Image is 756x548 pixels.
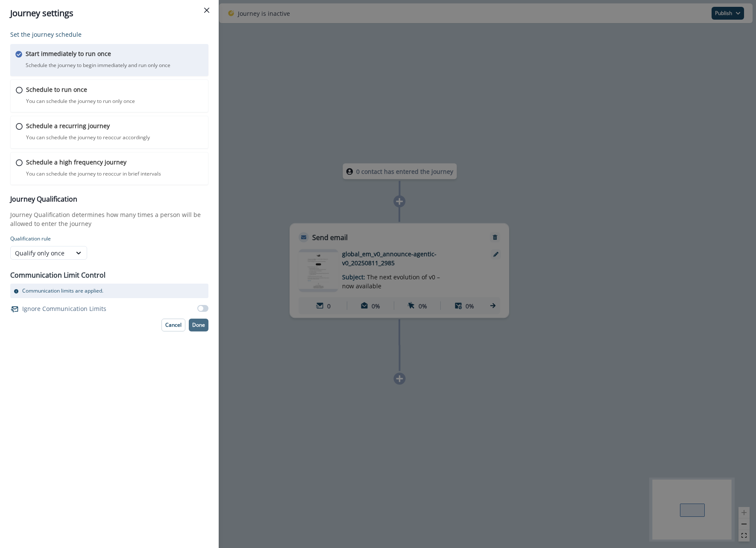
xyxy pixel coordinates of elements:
[15,249,67,258] div: Qualify only once
[10,270,105,280] p: Communication Limit Control
[26,85,87,94] p: Schedule to run once
[26,97,135,105] p: You can schedule the journey to run only once
[10,195,208,203] h3: Journey Qualification
[26,62,170,69] p: Schedule the journey to begin immediately and run only once
[161,319,185,331] button: Cancel
[26,134,150,141] p: You can schedule the journey to reoccur accordingly
[10,210,208,228] p: Journey Qualification determines how many times a person will be allowed to enter the journey
[10,7,208,20] div: Journey settings
[200,3,214,17] button: Close
[165,322,182,328] p: Cancel
[189,319,208,331] button: Done
[10,235,208,243] p: Qualification rule
[22,304,106,313] p: Ignore Communication Limits
[22,287,103,295] p: Communication limits are applied.
[192,322,205,328] p: Done
[26,121,110,130] p: Schedule a recurring journey
[26,49,111,58] p: Start immediately to run once
[26,158,126,167] p: Schedule a high frequency journey
[10,30,208,39] p: Set the journey schedule
[26,170,161,178] p: You can schedule the journey to reoccur in brief intervals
